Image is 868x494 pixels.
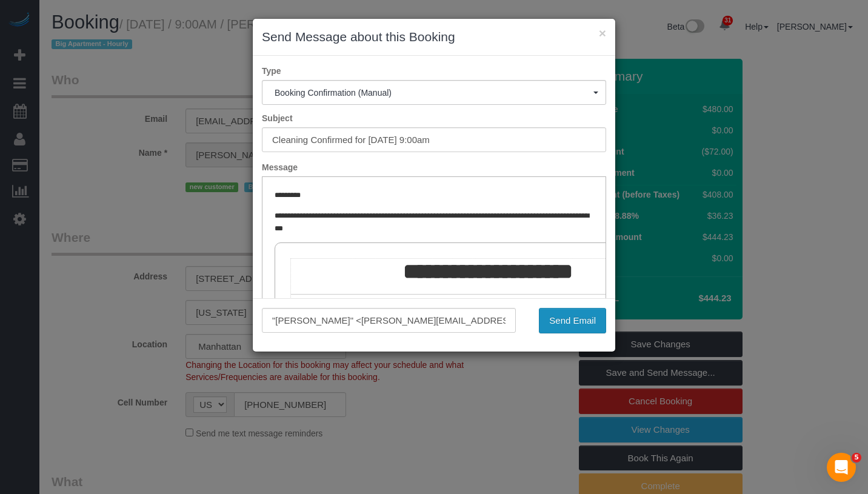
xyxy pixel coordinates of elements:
h3: Send Message about this Booking [262,28,606,46]
iframe: Rich Text Editor, editor1 [262,177,606,366]
button: × [599,27,606,39]
label: Subject [253,112,615,124]
iframe: Intercom live chat [827,453,856,482]
span: 5 [852,453,861,462]
input: Subject [262,127,606,152]
button: Booking Confirmation (Manual) [262,80,606,105]
span: Booking Confirmation (Manual) [275,88,593,98]
label: Message [253,161,615,173]
button: Send Email [539,308,606,333]
label: Type [253,65,615,77]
